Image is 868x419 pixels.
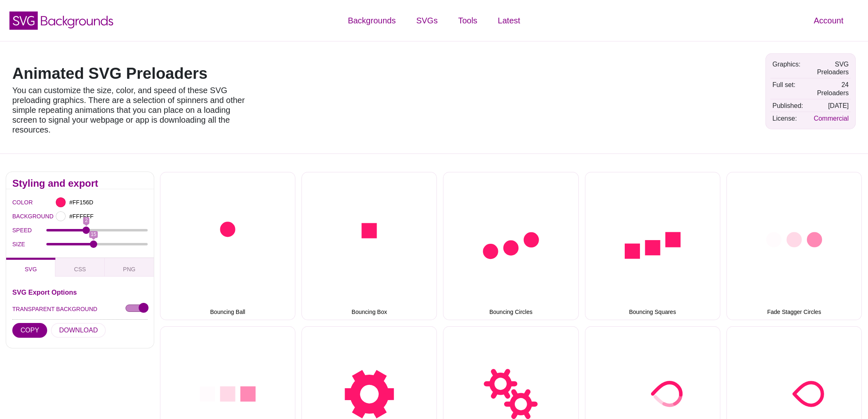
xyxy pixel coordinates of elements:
[12,211,23,222] label: BACKGROUND
[302,172,437,320] button: Bouncing Box
[804,8,854,33] a: Account
[806,79,851,98] td: 24 Preloaders
[770,79,805,98] td: Full set:
[12,225,46,236] label: SPEED
[806,100,851,112] td: [DATE]
[585,172,720,320] button: Bouncing Squares
[406,8,448,33] a: SVGs
[12,197,23,208] label: COLOR
[488,8,530,33] a: Latest
[443,172,578,320] button: Bouncing Circles
[55,258,105,277] button: CSS
[160,172,295,320] button: Bouncing Ball
[806,58,851,78] td: SVG Preloaders
[12,66,246,81] h1: Animated SVG Preloaders
[12,304,97,314] label: TRANSPARENT BACKGROUND
[448,8,488,33] a: Tools
[123,266,135,272] span: PNG
[338,8,406,33] a: Backgrounds
[770,100,805,112] td: Published:
[12,239,46,250] label: SIZE
[726,172,862,320] button: Fade Stagger Circles
[105,258,154,277] button: PNG
[51,323,106,338] button: DOWNLOAD
[12,289,148,295] h3: SVG Export Options
[74,266,86,272] span: CSS
[770,58,805,78] td: Graphics:
[814,115,849,122] a: Commercial
[12,180,148,187] h2: Styling and export
[12,85,246,135] p: You can customize the size, color, and speed of these SVG preloading graphics. There are a select...
[770,112,805,124] td: License:
[12,323,47,338] button: COPY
